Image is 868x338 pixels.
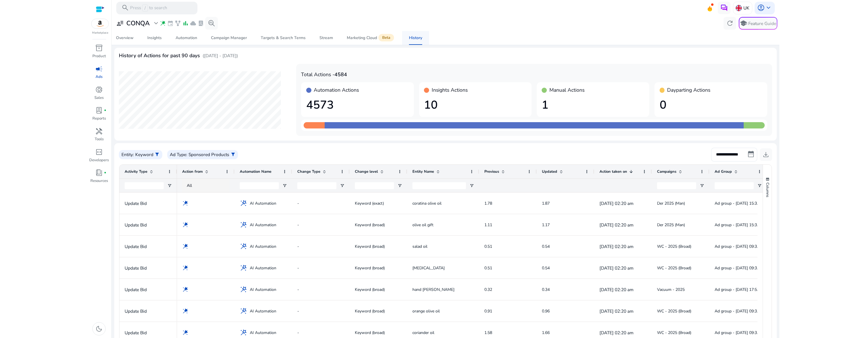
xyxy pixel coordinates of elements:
span: 1.17 [542,222,550,228]
span: handyman [95,128,103,135]
span: 1.58 [484,330,492,335]
h1: 0 [660,98,762,112]
span: - [297,201,299,206]
span: refresh [726,20,734,27]
span: orange olive oil [412,308,440,314]
span: Keyword (broad) [355,330,385,335]
p: Ad Type [170,151,186,158]
span: wand_stars [240,307,247,315]
div: Targets & Search Terms [261,36,306,40]
button: search_insights [205,17,218,30]
button: Open Filter Menu [340,183,344,188]
span: wand_stars [160,20,166,26]
span: WC - 2025 (Broad) [657,244,691,249]
img: amazon.svg [92,19,109,28]
span: wand_stars [240,199,247,207]
div: Campaign Manager [211,36,247,40]
span: Change level [355,169,378,174]
span: AI Automation [250,262,276,274]
div: Insights [147,36,162,40]
button: Open Filter Menu [397,183,402,188]
p: [DATE] 02:20 am [599,265,647,271]
span: AI Automation [250,197,276,209]
a: inventory_2Product [89,43,109,64]
span: cloud [190,20,196,26]
span: - [297,265,299,271]
span: Der 2025 (Man) [657,201,685,206]
span: Ad group - [DATE] 17:57:58.714 [715,287,772,292]
button: schoolFeature Guide [739,17,777,30]
p: Tools [95,137,104,142]
span: Updated [542,169,557,174]
span: wand_stars [182,243,189,249]
h4: Total Actions - [301,72,767,78]
span: download [762,151,770,158]
span: Vacuum - 2025 [657,287,685,292]
span: Action taken on [599,169,627,174]
button: Open Filter Menu [167,183,172,188]
span: lab_profile [198,20,204,26]
input: Entity Name Filter Input [412,182,466,189]
span: - [297,244,299,249]
span: Der 2025 (Man) [657,222,685,228]
p: Resources [90,178,108,184]
div: History [409,36,422,40]
span: event [167,20,174,26]
span: filter_alt [231,152,236,157]
input: Campaigns Filter Input [657,182,696,189]
span: wand_stars [182,329,189,336]
span: Ad group - [DATE] 15:30:26.183 [715,222,772,228]
span: wand_stars [240,221,247,228]
input: Activity Type Filter Input [125,182,164,189]
p: Reports [92,116,106,122]
span: Columns [765,183,770,197]
p: UK [743,3,749,13]
span: expand_more [152,20,160,27]
span: Keyword (broad) [355,308,385,314]
span: Ad group - [DATE] 15:30:26.183 [715,201,772,206]
span: user_attributes [116,20,124,27]
h4: Insights Actions [432,87,468,93]
span: fiber_manual_record [104,109,106,112]
span: coriander oil [412,330,434,335]
span: campaign [95,65,103,73]
span: Keyword (broad) [355,265,385,271]
input: Ad Group Filter Input [715,182,754,189]
h1: 4573 [306,98,409,112]
span: 1.78 [484,201,492,206]
span: code_blocks [95,148,103,156]
button: Open Filter Menu [282,183,287,188]
span: bar_chart [182,20,189,26]
a: book_4fiber_manual_recordResources [89,168,109,189]
input: Automation Name Filter Input [240,182,279,189]
button: refresh [724,17,736,30]
span: filter_alt [155,152,160,157]
span: Activity Type [125,169,147,174]
span: wand_stars [182,200,189,206]
span: account_circle [757,4,765,11]
span: - [297,287,299,292]
span: WC - 2025 (Broad) [657,265,691,271]
button: Open Filter Menu [757,183,762,188]
span: hand [PERSON_NAME] [412,287,454,292]
span: Action from [182,169,203,174]
p: Update Bid [125,284,172,295]
span: AI Automation [250,305,276,317]
span: AI Automation [250,284,276,295]
div: Overview [116,36,134,40]
p: Update Bid [125,305,172,317]
span: Keyword (exact) [355,201,384,206]
span: Ad group - [DATE] 09:38:48.763 [715,308,772,314]
span: 0.91 [484,308,492,314]
span: WC - 2025 (Broad) [657,308,691,314]
span: - [297,330,299,335]
span: [MEDICAL_DATA] [412,265,445,271]
span: wand_stars [182,222,189,228]
span: WC - 2025 (Broad) [657,330,691,335]
span: 0.32 [484,287,492,292]
p: Update Bid [125,262,172,274]
span: All [187,183,192,188]
a: handymanTools [89,126,109,147]
span: Keyword (broad) [355,244,385,249]
h1: 10 [424,98,526,112]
